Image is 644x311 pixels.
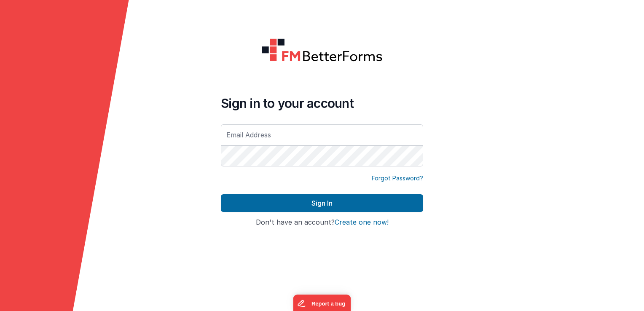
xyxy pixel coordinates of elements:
h4: Sign in to your account [221,96,423,111]
button: Sign In [221,194,423,212]
button: Create one now! [335,219,389,226]
a: Forgot Password? [372,174,423,182]
input: Email Address [221,124,423,145]
h4: Don't have an account? [221,219,423,226]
